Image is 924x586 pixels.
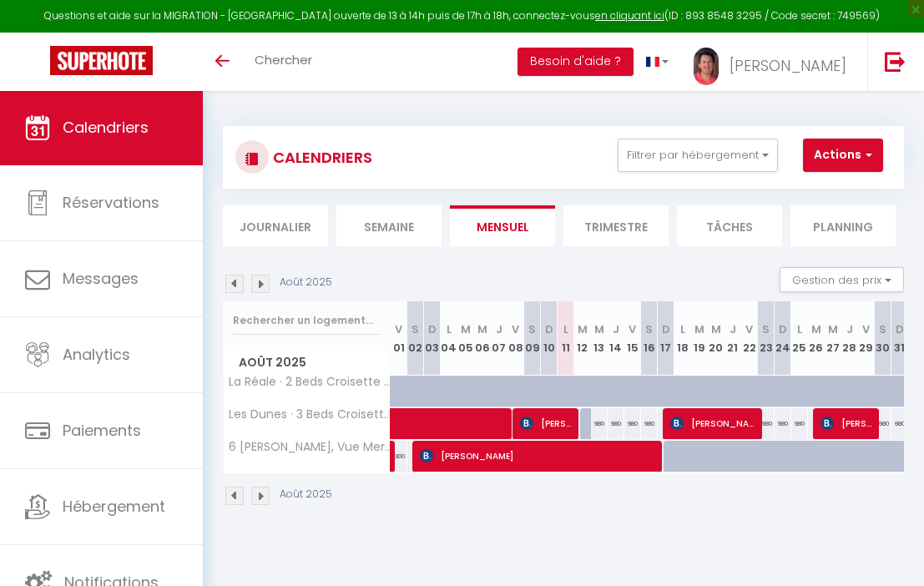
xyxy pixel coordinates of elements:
[255,51,312,68] span: Chercher
[574,301,591,376] th: 12
[63,117,149,138] span: Calendriers
[223,205,328,246] li: Journalier
[226,441,393,453] span: 6 [PERSON_NAME], Vue Mer et [GEOGRAPHIC_DATA]
[711,321,721,337] abbr: M
[50,46,153,75] img: Super Booking
[63,192,159,213] span: Réservations
[233,306,381,336] input: Rechercher un logement...
[803,139,883,172] button: Actions
[524,301,541,376] th: 09
[828,321,838,337] abbr: M
[841,301,858,376] th: 28
[461,321,471,337] abbr: M
[63,496,165,517] span: Hébergement
[280,275,332,290] p: Août 2025
[618,139,778,172] button: Filtrer par hébergement
[63,420,141,441] span: Paiements
[226,376,393,388] span: La Réale · 2 Beds Croisette Beaches Sea View Parking Free
[875,301,891,376] th: 30
[608,301,624,376] th: 14
[891,408,908,439] div: 980
[420,440,659,472] span: [PERSON_NAME]
[474,301,491,376] th: 06
[512,321,519,337] abbr: V
[791,408,808,439] div: 980
[507,301,524,376] th: 08
[730,55,846,76] span: [PERSON_NAME]
[820,407,876,439] span: [PERSON_NAME]
[563,321,568,337] abbr: L
[496,321,502,337] abbr: J
[280,487,332,503] p: Août 2025
[708,301,725,376] th: 20
[595,8,664,23] a: en cliquant ici
[779,321,787,337] abbr: D
[428,321,437,337] abbr: D
[424,301,441,376] th: 03
[775,408,791,439] div: 980
[541,301,558,376] th: 10
[797,321,802,337] abbr: L
[477,321,487,337] abbr: M
[875,408,891,439] div: 980
[691,301,708,376] th: 19
[790,205,896,246] li: Planning
[578,321,588,337] abbr: M
[662,321,670,337] abbr: D
[491,301,507,376] th: 07
[862,321,870,337] abbr: V
[641,301,658,376] th: 16
[457,301,474,376] th: 05
[745,321,753,337] abbr: V
[694,321,704,337] abbr: M
[896,321,904,337] abbr: D
[681,33,867,91] a: ... [PERSON_NAME]
[629,321,636,337] abbr: V
[545,321,553,337] abbr: D
[846,321,853,337] abbr: J
[791,301,808,376] th: 25
[758,301,775,376] th: 23
[242,33,325,91] a: Chercher
[645,321,653,337] abbr: S
[677,205,782,246] li: Tâches
[825,301,841,376] th: 27
[391,441,407,472] div: 1300
[395,321,402,337] abbr: V
[725,301,741,376] th: 21
[594,321,604,337] abbr: M
[658,301,674,376] th: 17
[520,407,576,439] span: [PERSON_NAME]
[811,321,821,337] abbr: M
[674,301,691,376] th: 18
[336,205,442,246] li: Semaine
[391,301,407,376] th: 01
[528,321,536,337] abbr: S
[558,301,574,376] th: 11
[885,51,906,72] img: logout
[563,205,669,246] li: Trimestre
[63,268,139,289] span: Messages
[269,139,372,176] h3: CALENDRIERS
[891,301,908,376] th: 31
[858,301,875,376] th: 29
[775,301,791,376] th: 24
[407,301,424,376] th: 02
[670,407,760,439] span: [PERSON_NAME]
[624,301,641,376] th: 15
[63,344,130,365] span: Analytics
[758,408,775,439] div: 980
[518,48,634,76] button: Besoin d'aide ?
[224,351,390,375] span: Août 2025
[412,321,419,337] abbr: S
[741,301,758,376] th: 22
[762,321,770,337] abbr: S
[694,48,719,85] img: ...
[780,267,904,292] button: Gestion des prix
[730,321,736,337] abbr: J
[450,205,555,246] li: Mensuel
[808,301,825,376] th: 26
[447,321,452,337] abbr: L
[680,321,685,337] abbr: L
[441,301,457,376] th: 04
